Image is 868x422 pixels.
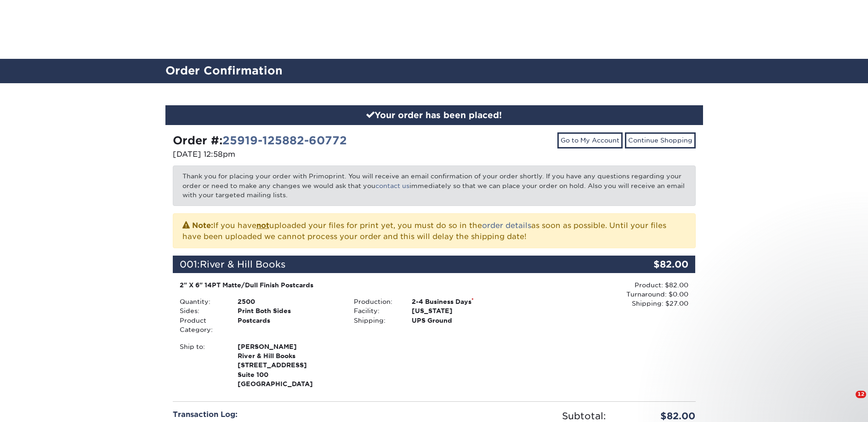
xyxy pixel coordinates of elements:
[173,316,231,335] div: Product Category:
[557,132,623,148] a: Go to My Account
[375,182,409,189] a: contact us
[625,132,696,148] a: Continue Shopping
[192,221,213,230] strong: Note:
[238,360,340,370] span: [STREET_ADDRESS]
[837,391,859,413] iframe: Intercom live chat
[347,297,405,306] div: Production:
[173,297,231,306] div: Quantity:
[856,391,866,398] span: 12
[222,134,347,147] a: 25919-125882-60772
[521,280,688,308] div: Product: $82.00 Turnaround: $0.00 Shipping: $27.00
[231,316,347,335] div: Postcards
[238,370,340,379] span: Suite 100
[165,105,703,125] div: Your order has been placed!
[173,342,231,389] div: Ship to:
[238,342,340,351] span: [PERSON_NAME]
[231,306,347,315] div: Print Both Sides
[238,351,340,360] span: River & Hill Books
[173,149,427,160] p: [DATE] 12:58pm
[173,165,696,205] p: Thank you for placing your order with Primoprint. You will receive an email confirmation of your ...
[173,409,427,420] div: Transaction Log:
[405,297,521,306] div: 2-4 Business Days
[173,134,347,147] strong: Order #:
[482,221,531,230] a: order details
[180,280,515,290] div: 2" X 6" 14PT Matte/Dull Finish Postcards
[608,256,696,273] div: $82.00
[405,306,521,315] div: [US_STATE]
[405,316,521,325] div: UPS Ground
[173,306,231,315] div: Sides:
[238,342,340,388] strong: [GEOGRAPHIC_DATA]
[347,316,405,325] div: Shipping:
[173,256,608,273] div: 001:
[182,219,686,242] p: If you have uploaded your files for print yet, you must do so in the as soon as possible. Until y...
[159,63,710,80] h2: Order Confirmation
[231,297,347,306] div: 2500
[256,221,269,230] b: not
[200,259,286,270] span: River & Hill Books
[347,306,405,315] div: Facility:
